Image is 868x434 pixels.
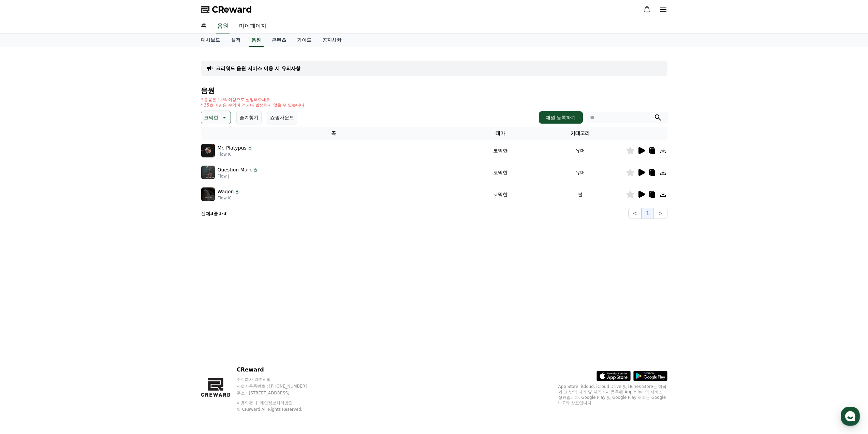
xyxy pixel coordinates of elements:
[237,377,320,382] p: 주식회사 와이피랩
[201,102,306,108] p: * 35초 미만은 수익이 적거나 발생하지 않을 수 있습니다.
[539,111,583,124] button: 채널 등록하기
[249,34,264,47] a: 음원
[535,162,626,183] td: 유머
[201,127,466,140] th: 곡
[216,19,230,33] a: 음원
[201,210,227,217] p: 전체 중 -
[218,166,252,173] p: Question Mark
[628,208,642,219] button: <
[237,407,320,412] p: © CReward All Rights Reserved.
[218,173,259,179] p: Flow J
[201,97,306,102] p: * 볼륨은 15% 이상으로 설정해주세요.
[201,166,215,179] img: music
[216,65,300,72] a: 크리워드 음원 서비스 이용 시 유의사항
[210,211,214,216] strong: 3
[195,19,212,33] a: 홈
[225,34,246,47] a: 실적
[218,188,234,195] p: Wagon
[466,162,535,183] td: 코믹한
[260,401,293,405] a: 개인정보처리방침
[236,111,262,124] button: 즐겨찾기
[535,183,626,205] td: 썰
[218,211,222,216] strong: 1
[237,366,320,374] p: CReward
[201,111,231,124] button: 코믹한
[201,187,215,201] img: music
[204,113,218,122] p: 코믹한
[212,4,252,15] span: CReward
[223,211,227,216] strong: 3
[195,34,225,47] a: 대시보드
[218,152,253,157] p: Flow K
[234,19,272,33] a: 마이페이지
[466,140,535,162] td: 코믹한
[558,384,667,406] p: App Store, iCloud, iCloud Drive 및 iTunes Store는 미국과 그 밖의 나라 및 지역에서 등록된 Apple Inc.의 서비스 상표입니다. Goo...
[201,4,252,15] a: CReward
[201,87,667,94] h4: 음원
[654,208,667,219] button: >
[237,383,320,389] p: 사업자등록번호 : [PHONE_NUMBER]
[266,34,292,47] a: 콘텐츠
[237,390,320,396] p: 주소 : [STREET_ADDRESS]
[535,127,626,140] th: 카테고리
[317,34,347,47] a: 공지사항
[466,127,535,140] th: 테마
[267,111,297,124] button: 쇼핑사운드
[535,140,626,162] td: 유머
[201,144,215,157] img: music
[292,34,317,47] a: 가이드
[642,208,654,219] button: 1
[218,195,240,201] p: Flow K
[237,401,258,405] a: 이용약관
[466,183,535,205] td: 코믹한
[218,144,247,152] p: Mr. Platypus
